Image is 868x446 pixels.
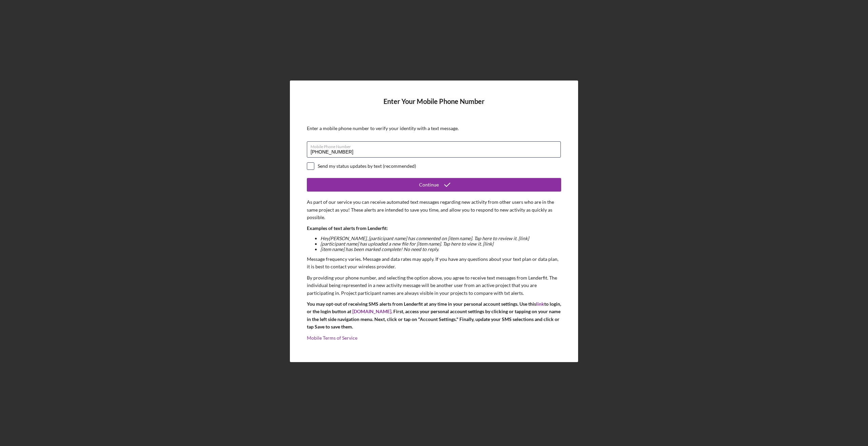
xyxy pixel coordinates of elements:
[307,274,561,297] p: By providing your phone number, and selecting the option above, you agree to receive text message...
[307,255,561,271] p: Message frequency varies. Message and data rates may apply. If you have any questions about your ...
[307,198,561,221] p: As part of our service you can receive automated text messages regarding new activity from other ...
[352,308,391,314] a: [DOMAIN_NAME]
[307,178,561,192] button: Continue
[307,335,357,341] a: Mobile Terms of Service
[307,97,561,115] h4: Enter Your Mobile Phone Number
[307,126,561,131] div: Enter a mobile phone number to verify your identity with a text message.
[307,225,561,232] p: Examples of text alerts from Lenderfit:
[320,241,561,247] li: [participant name] has uploaded a new file for [item name]. Tap here to view it. [link]
[419,178,439,192] div: Continue
[307,300,561,331] p: You may opt-out of receiving SMS alerts from Lenderfit at any time in your personal account setti...
[311,142,561,149] label: Mobile Phone Number
[318,163,416,169] div: Send my status updates by text (recommended)
[320,247,561,252] li: [item name] has been marked complete! No need to reply.
[320,236,561,241] li: Hey [PERSON_NAME] , [participant name] has commented on [item name]. Tap here to review it. [link]
[536,301,544,307] a: link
